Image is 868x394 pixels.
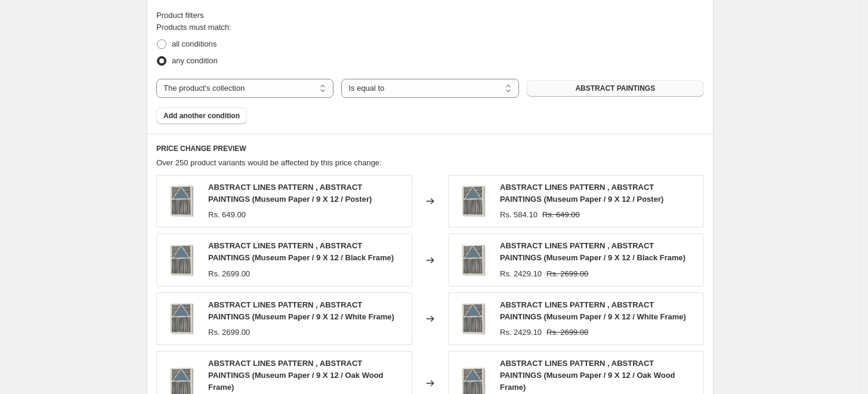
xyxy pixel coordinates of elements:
[208,209,246,221] div: Rs. 649.00
[156,10,704,21] div: Product filters
[500,183,663,204] span: ABSTRACT LINES PATTERN , ABSTRACT PAINTINGS (Museum Paper / 9 X 12 / Poster)
[156,144,704,153] h6: PRICE CHANGE PREVIEW
[500,209,538,221] div: Rs. 584.10
[500,241,685,262] span: ABSTRACT LINES PATTERN , ABSTRACT PAINTINGS (Museum Paper / 9 X 12 / Black Frame)
[172,39,217,48] span: all conditions
[527,80,704,97] button: ABSTRACT PAINTINGS
[208,327,250,338] div: Rs. 2699.00
[500,327,542,338] div: Rs. 2429.10
[163,111,240,121] span: Add another condition
[163,301,199,337] img: Abstract-Lines-Pattern-Abstract-Paintings-Abstract-Art-Prints-in-Gallery-Wrap_80x.jpg
[500,268,542,280] div: Rs. 2429.10
[455,301,490,337] img: Abstract-Lines-Pattern-Abstract-Paintings-Abstract-Art-Prints-in-Gallery-Wrap_80x.jpg
[542,209,580,221] strike: Rs. 649.00
[156,23,231,32] span: Products must match:
[156,107,247,124] button: Add another condition
[455,242,490,278] img: Abstract-Lines-Pattern-Abstract-Paintings-Abstract-Art-Prints-in-Gallery-Wrap_80x.jpg
[208,300,394,321] span: ABSTRACT LINES PATTERN , ABSTRACT PAINTINGS (Museum Paper / 9 X 12 / White Frame)
[546,268,588,280] strike: Rs. 2699.00
[156,158,382,167] span: Over 250 product variants would be affected by this price change:
[455,183,490,219] img: Abstract-Lines-Pattern-Abstract-Paintings-Abstract-Art-Prints-in-Gallery-Wrap_80x.jpg
[163,242,199,278] img: Abstract-Lines-Pattern-Abstract-Paintings-Abstract-Art-Prints-in-Gallery-Wrap_80x.jpg
[208,359,384,392] span: ABSTRACT LINES PATTERN , ABSTRACT PAINTINGS (Museum Paper / 9 X 12 / Oak Wood Frame)
[208,183,372,204] span: ABSTRACT LINES PATTERN , ABSTRACT PAINTINGS (Museum Paper / 9 X 12 / Poster)
[575,84,655,93] span: ABSTRACT PAINTINGS
[208,268,250,280] div: Rs. 2699.00
[208,241,394,262] span: ABSTRACT LINES PATTERN , ABSTRACT PAINTINGS (Museum Paper / 9 X 12 / Black Frame)
[500,359,675,392] span: ABSTRACT LINES PATTERN , ABSTRACT PAINTINGS (Museum Paper / 9 X 12 / Oak Wood Frame)
[163,183,199,219] img: Abstract-Lines-Pattern-Abstract-Paintings-Abstract-Art-Prints-in-Gallery-Wrap_80x.jpg
[500,300,686,321] span: ABSTRACT LINES PATTERN , ABSTRACT PAINTINGS (Museum Paper / 9 X 12 / White Frame)
[546,327,588,338] strike: Rs. 2699.00
[172,56,218,65] span: any condition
